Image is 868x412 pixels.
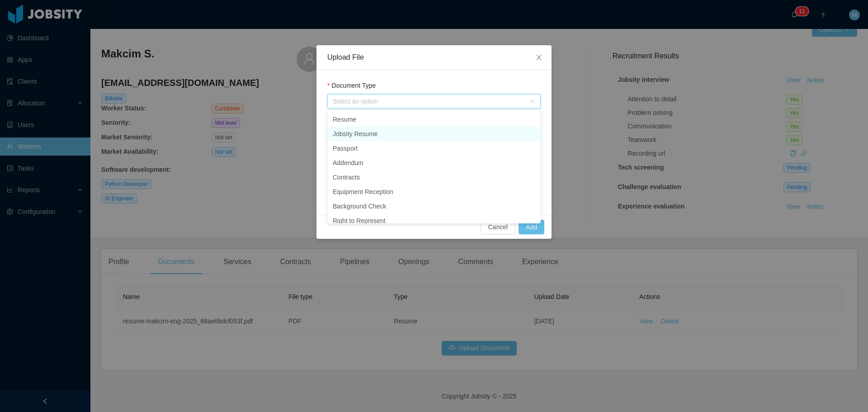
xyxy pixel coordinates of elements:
li: Jobsity Resume [327,127,541,141]
li: Resume [327,112,541,127]
li: Equipment Reception [327,185,541,199]
i: icon: close [535,54,542,61]
li: Addendum [327,156,541,170]
li: Right to Represent [327,213,541,228]
div: Upload File [327,52,541,62]
button: Cancel [481,220,515,234]
li: Contracts [327,170,541,185]
button: Add [519,220,544,234]
div: Select an option [333,97,525,106]
label: Document Type [327,82,376,89]
li: Passport [327,141,541,156]
li: Background Check [327,199,541,213]
i: icon: down [530,99,535,105]
button: Close [526,45,552,71]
